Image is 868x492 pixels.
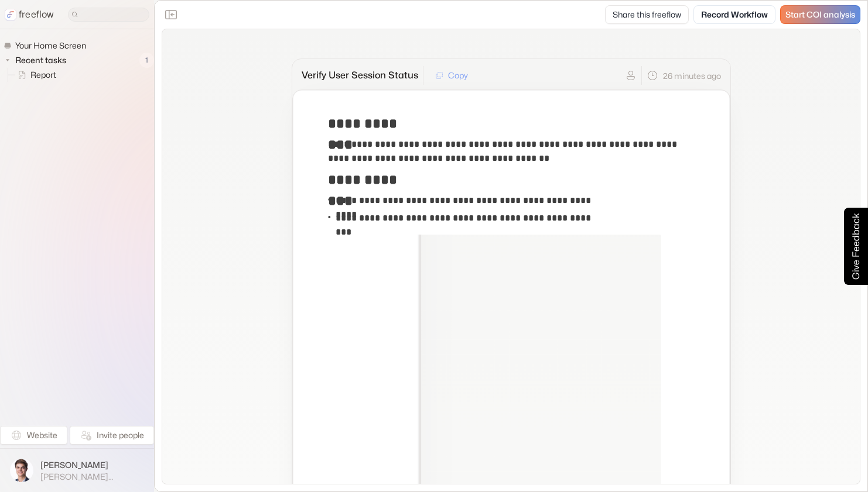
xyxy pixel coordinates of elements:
a: Record Workflow [693,5,775,24]
a: Start COI analysis [780,5,860,24]
span: [PERSON_NAME][EMAIL_ADDRESS][PERSON_NAME][DOMAIN_NAME] [40,472,144,482]
div: Give Feedback [849,213,863,280]
button: Invite people [70,426,154,445]
button: Give Feedback [844,208,868,285]
span: [PERSON_NAME] [40,459,144,471]
h2: Verify User Session Status [302,70,418,81]
a: Report [8,68,61,82]
a: Your Home Screen [4,39,91,53]
a: freeflow [5,8,54,22]
button: [PERSON_NAME][PERSON_NAME][EMAIL_ADDRESS][PERSON_NAME][DOMAIN_NAME] [7,456,147,485]
span: 1 [139,53,154,68]
img: profile [10,459,33,482]
button: Close the sidebar [162,5,180,24]
span: Recent tasks [13,54,70,66]
span: Your Home Screen [13,40,90,51]
span: Report [28,69,60,81]
button: Share this freeflow [605,5,689,24]
p: 26 minutes ago [663,70,721,82]
button: Recent tasks [4,53,71,67]
button: Copy [428,66,475,85]
p: freeflow [19,8,54,22]
span: Start COI analysis [785,10,855,20]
